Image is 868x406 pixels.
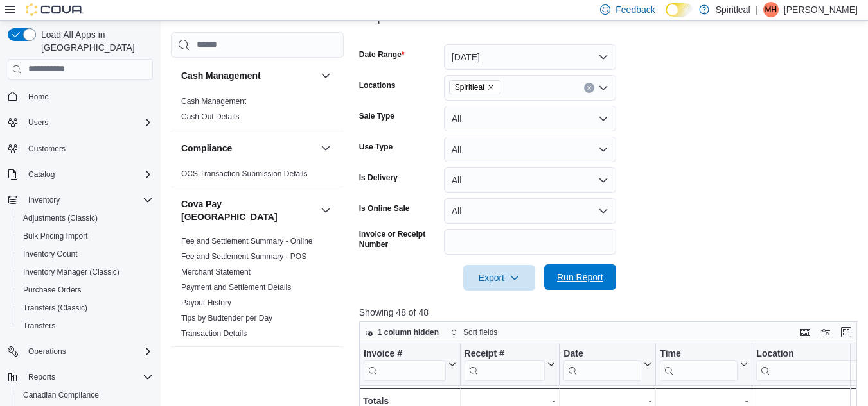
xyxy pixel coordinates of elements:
span: Merchant Statement [181,267,251,277]
a: Transfers (Classic) [18,300,93,316]
div: Date [563,348,641,380]
button: Customers [3,139,158,158]
span: Transfers (Classic) [18,300,153,316]
span: Inventory Manager (Classic) [18,264,153,280]
span: Adjustments (Classic) [23,213,98,223]
button: Users [23,115,53,130]
a: Payout History [181,298,231,307]
span: Inventory Manager (Classic) [23,267,120,277]
span: Transaction Details [181,328,247,339]
p: | [756,2,758,17]
a: Inventory Manager (Classic) [18,264,125,280]
button: Cash Management [318,68,333,83]
button: Run Report [544,264,616,290]
label: Is Online Sale [359,203,410,214]
a: Payment and Settlement Details [181,283,291,292]
span: Dark Mode [666,17,666,17]
button: Clear input [584,83,594,93]
span: Fee and Settlement Summary - Online [181,236,313,246]
span: Tips by Budtender per Day [181,313,272,323]
div: Time [660,348,738,380]
h3: Customer [181,359,223,371]
a: Home [23,89,54,105]
span: Users [23,115,153,130]
span: Inventory Count [23,249,78,259]
span: Customers [28,144,66,154]
button: Compliance [181,142,315,155]
span: Home [28,92,49,102]
div: Matthew H [763,2,779,17]
div: Invoice # [364,348,446,380]
span: Customers [23,140,153,156]
label: Date Range [359,49,405,60]
button: Remove Spiritleaf from selection in this group [487,83,495,91]
span: Run Report [557,271,603,283]
button: Purchase Orders [13,281,158,299]
span: Fee and Settlement Summary - POS [181,251,306,262]
span: Canadian Compliance [23,390,99,400]
div: Invoice # [364,348,446,360]
label: Is Delivery [359,173,398,183]
span: Inventory Count [18,246,153,262]
a: Bulk Pricing Import [18,228,93,244]
button: Customer [318,357,333,373]
button: Receipt # [464,348,555,380]
div: Receipt # [464,348,545,360]
button: Date [563,348,651,380]
p: [PERSON_NAME] [784,2,858,17]
div: Date [563,348,641,360]
span: Reports [28,372,55,382]
button: Export [463,265,535,291]
span: Spiritleaf [449,80,501,94]
span: Bulk Pricing Import [23,231,88,241]
span: MH [765,2,777,17]
button: Operations [23,344,71,359]
span: OCS Transaction Submission Details [181,169,308,179]
button: Adjustments (Classic) [13,209,158,227]
a: Cash Out Details [181,112,240,121]
button: Operations [3,343,158,360]
button: Sort fields [445,325,502,340]
button: Inventory Manager (Classic) [13,263,158,281]
div: Time [660,348,738,360]
div: Cash Management [171,94,344,130]
span: Purchase Orders [23,285,82,295]
button: Open list of options [598,83,608,93]
h3: Cash Management [181,69,261,82]
span: Load All Apps in [GEOGRAPHIC_DATA] [36,28,153,54]
a: Purchase Orders [18,282,87,298]
button: Enter fullscreen [838,325,854,340]
div: Compliance [171,166,344,187]
a: Cash Management [181,97,246,106]
button: All [444,167,616,193]
span: Bulk Pricing Import [18,228,153,244]
span: Feedback [616,3,655,16]
button: All [444,198,616,224]
a: Fee and Settlement Summary - POS [181,252,306,261]
a: Transfers [18,318,60,334]
h3: Compliance [181,142,232,155]
button: [DATE] [444,44,616,70]
button: All [444,106,616,131]
button: Reports [3,368,158,386]
span: Payment and Settlement Details [181,282,291,292]
button: Catalog [3,165,158,183]
span: Transfers [23,321,55,331]
button: Inventory [23,192,65,208]
button: Reports [23,369,60,385]
button: Bulk Pricing Import [13,227,158,245]
button: Inventory Count [13,245,158,263]
h3: Cova Pay [GEOGRAPHIC_DATA] [181,198,315,223]
label: Sale Type [359,111,394,121]
a: Canadian Compliance [18,387,104,403]
button: Inventory [3,191,158,209]
a: Customers [23,141,71,156]
button: Cash Management [181,69,315,82]
span: Users [28,117,48,128]
span: Payout History [181,298,231,308]
span: Canadian Compliance [18,387,153,403]
label: Invoice or Receipt Number [359,229,439,250]
button: Invoice # [364,348,456,380]
button: Compliance [318,140,333,156]
button: Customer [181,359,315,371]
